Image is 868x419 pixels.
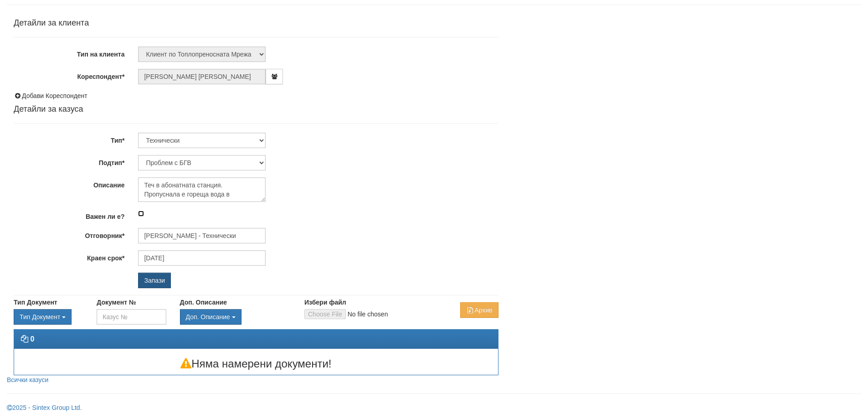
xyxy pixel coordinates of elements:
h4: Детайли за казуса [14,105,498,114]
label: Доп. Описание [180,298,227,307]
label: Кореспондент* [7,69,131,81]
button: Доп. Описание [180,309,241,325]
label: Тип на клиента [7,47,131,59]
label: Описание [7,177,131,190]
label: Подтип* [7,155,131,167]
a: Всички казуси [7,376,48,383]
input: Търсене по Име / Имейл [138,228,266,243]
span: Тип Документ [20,313,60,321]
label: Тип Документ [14,298,57,307]
input: Запази [138,273,171,288]
div: Добави Кореспондент [14,91,498,100]
input: Казус № [97,309,166,325]
div: Двоен клик, за изчистване на избраната стойност. [180,309,291,325]
a: 2025 - Sintex Group Ltd. [7,404,82,411]
textarea: Теч в абонатната станция. Пропуснала е гореща вода в съседната маза. [138,177,266,202]
label: Документ № [97,298,136,307]
label: Краен срок* [7,250,131,263]
h4: Детайли за клиента [14,19,498,28]
div: Двоен клик, за изчистване на избраната стойност. [14,309,83,325]
h3: Няма намерени документи! [14,358,498,370]
label: Отговорник* [7,228,131,240]
strong: 0 [30,335,34,343]
label: Избери файл [304,298,346,307]
label: Важен ли е? [7,209,131,221]
input: Търсене по Име / Имейл [138,250,266,266]
button: Тип Документ [14,309,72,325]
span: Доп. Описание [186,313,230,321]
button: Архив [460,302,498,318]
